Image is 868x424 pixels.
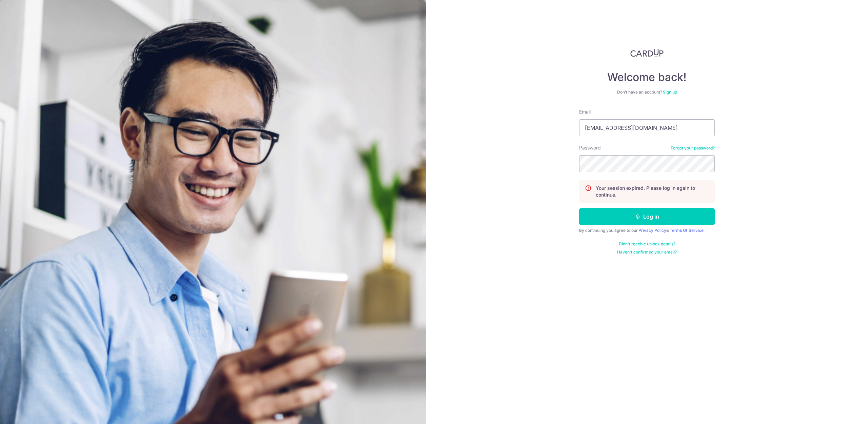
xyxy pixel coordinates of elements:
div: Don’t have an account? [579,89,715,95]
a: Privacy Policy [638,228,666,233]
button: Log in [579,208,715,225]
p: Your session expired. Please log in again to continue. [596,185,709,198]
a: Forgot your password? [671,145,715,151]
input: Enter your Email [579,119,715,136]
a: Haven't confirmed your email? [617,249,677,255]
div: By continuing you agree to our & [579,228,715,233]
a: Sign up [663,89,677,95]
h4: Welcome back! [579,70,715,84]
label: Password [579,144,601,151]
img: CardUp Logo [630,49,664,57]
label: Email [579,108,591,115]
a: Terms Of Service [670,228,704,233]
a: Didn't receive unlock details? [619,241,675,247]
